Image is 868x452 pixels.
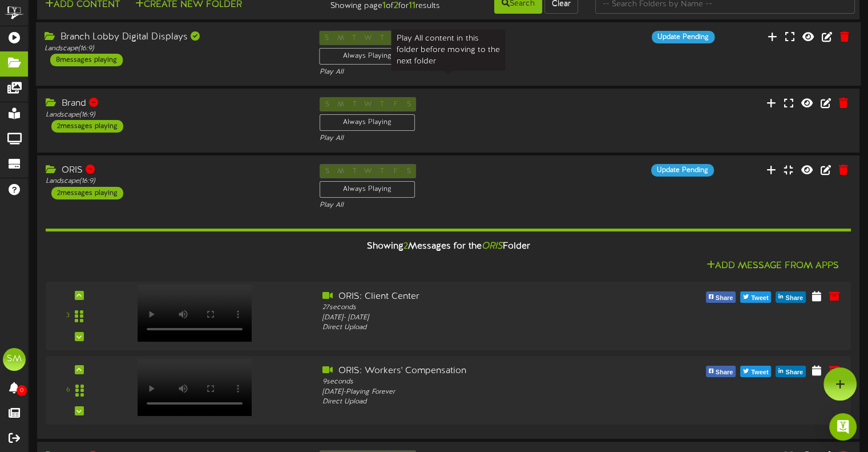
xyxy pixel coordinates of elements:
[45,31,302,44] div: Branch Lobby Digital Displays
[783,292,805,305] span: Share
[706,291,736,303] button: Share
[45,44,302,54] div: Landscape ( 16:9 )
[651,164,714,177] div: Update Pending
[50,54,123,66] div: 8 messages playing
[749,366,770,379] span: Tweet
[322,323,641,333] div: Direct Upload
[3,348,26,371] div: SM
[46,177,302,186] div: Landscape ( 16:9 )
[322,313,641,323] div: [DATE] - [DATE]
[382,1,386,11] strong: 1
[320,114,415,131] div: Always Playing
[749,292,770,305] span: Tweet
[403,241,408,251] span: 2
[829,413,857,441] div: Open Intercom Messenger
[740,366,771,377] button: Tweet
[652,31,714,43] div: Update Pending
[322,303,641,313] div: 27 seconds
[703,259,842,273] button: Add Message From Apps
[322,290,641,303] div: ORIS: Client Center
[394,1,398,11] strong: 2
[322,377,641,387] div: 9 seconds
[320,48,415,65] div: Always Playing
[706,366,736,377] button: Share
[320,134,576,143] div: Play All
[713,366,736,379] span: Share
[482,241,503,251] i: ORIS
[322,365,641,378] div: ORIS: Workers' Compensation
[46,110,302,120] div: Landscape ( 16:9 )
[409,1,415,11] strong: 11
[66,385,70,395] div: 6
[783,366,805,379] span: Share
[776,291,806,303] button: Share
[37,234,859,259] div: Showing Messages for the Folder
[320,201,576,210] div: Play All
[46,97,302,110] div: Brand
[322,397,641,407] div: Direct Upload
[320,67,578,77] div: Play All
[322,387,641,397] div: [DATE] - Playing Forever
[51,187,123,199] div: 2 messages playing
[740,291,771,303] button: Tweet
[17,385,27,396] span: 0
[51,120,123,133] div: 2 messages playing
[320,181,415,198] div: Always Playing
[776,366,806,377] button: Share
[46,164,302,177] div: ORIS
[713,292,736,305] span: Share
